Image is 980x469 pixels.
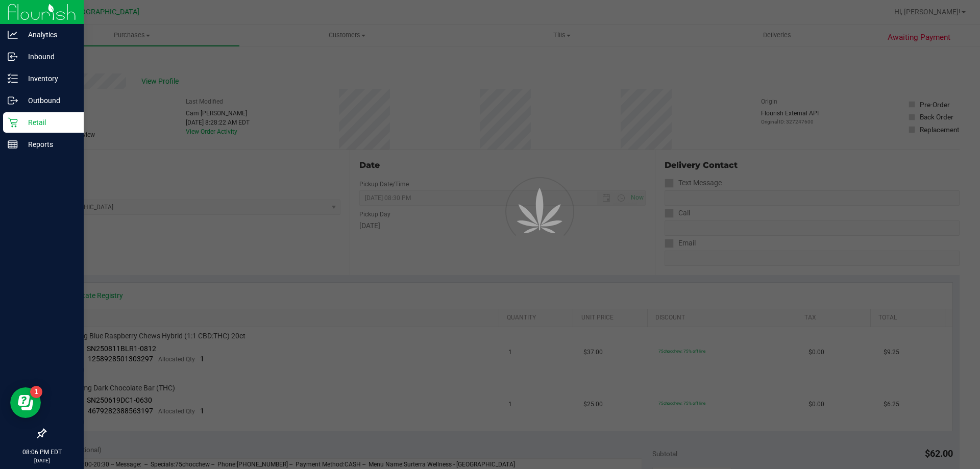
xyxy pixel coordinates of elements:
[5,448,79,457] p: 08:06 PM EDT
[18,29,79,41] p: Analytics
[8,95,18,106] inline-svg: Outbound
[8,117,18,128] inline-svg: Retail
[8,52,18,62] inline-svg: Inbound
[8,73,18,84] inline-svg: Inventory
[8,30,18,40] inline-svg: Analytics
[18,94,79,107] p: Outbound
[5,457,79,464] p: [DATE]
[10,387,41,418] iframe: Resource center
[18,116,79,129] p: Retail
[18,138,79,151] p: Reports
[18,72,79,85] p: Inventory
[8,139,18,150] inline-svg: Reports
[30,386,42,398] iframe: Resource center unread badge
[18,51,79,63] p: Inbound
